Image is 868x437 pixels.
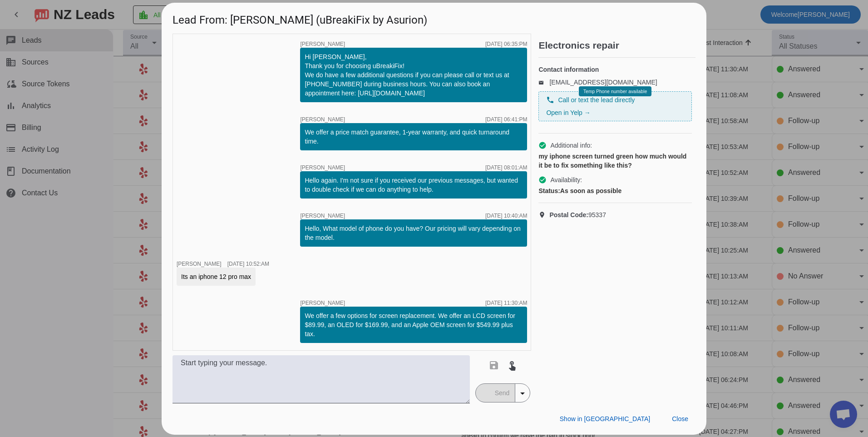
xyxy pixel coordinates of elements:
[538,186,692,195] div: As soon as possible
[300,41,345,47] span: [PERSON_NAME]
[485,165,527,170] div: [DATE] 08:01:AM
[583,89,647,94] span: Temp Phone number available
[550,175,582,184] span: Availability:
[305,311,523,338] div: We offer a few options for screen replacement. We offer an LCD screen for $89.99, an OLED for $16...
[665,411,695,427] button: Close
[177,261,222,267] span: [PERSON_NAME]
[549,79,657,86] a: [EMAIL_ADDRESS][DOMAIN_NAME]
[538,211,549,218] mat-icon: location_on
[181,272,251,281] div: Its an iphone 12 pro max
[507,360,518,371] mat-icon: touch_app
[672,415,688,422] span: Close
[485,41,527,47] div: [DATE] 06:35:PM
[305,52,523,98] div: Hi [PERSON_NAME], Thank you for choosing uBreakiFix! We do have a few additional questions if you...
[485,213,527,218] div: [DATE] 10:40:AM
[538,41,695,50] h2: Electronics repair
[227,261,269,267] div: [DATE] 10:52:AM
[558,95,635,104] span: Call or text the lead directly
[300,300,345,306] span: [PERSON_NAME]
[485,300,527,306] div: [DATE] 11:30:AM
[305,224,523,242] div: Hello, What model of phone do you have? Our pricing will vary depending on the model.
[305,128,523,146] div: We offer a price match guarantee, 1-year warranty, and quick turnaround time.​
[162,3,706,33] h1: Lead From: [PERSON_NAME] (uBreakiFix by Asurion)
[538,152,692,170] div: my iphone screen turned green how much would it be to fix something like this?
[300,165,345,170] span: [PERSON_NAME]
[549,210,606,219] span: 95337
[549,211,588,218] strong: Postal Code:
[300,117,345,122] span: [PERSON_NAME]
[538,187,560,194] strong: Status:
[560,415,650,422] span: Show in [GEOGRAPHIC_DATA]
[538,65,692,74] h4: Contact information
[300,213,345,218] span: [PERSON_NAME]
[538,141,547,149] mat-icon: check_circle
[538,176,547,184] mat-icon: check_circle
[538,80,549,84] mat-icon: email
[550,141,592,150] span: Additional info:
[552,411,657,427] button: Show in [GEOGRAPHIC_DATA]
[485,117,527,122] div: [DATE] 06:41:PM
[517,388,528,399] mat-icon: arrow_drop_down
[546,109,590,116] a: Open in Yelp →
[546,96,554,104] mat-icon: phone
[305,176,523,194] div: Hello again. I'm not sure if you received our previous messages, but wanted to double check if we...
